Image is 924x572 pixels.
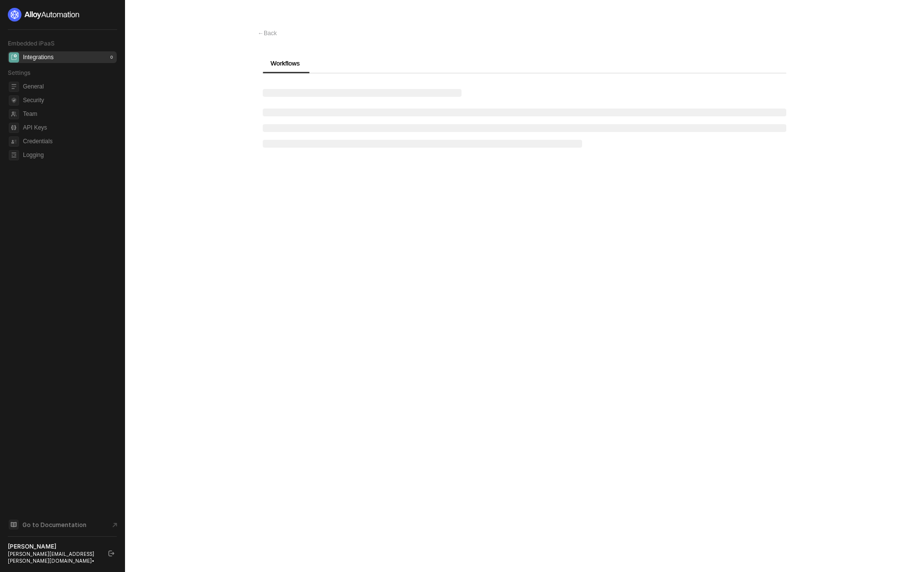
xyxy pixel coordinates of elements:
span: ← [258,30,264,37]
span: API Keys [23,122,115,133]
span: Credentials [23,135,115,147]
span: logging [9,150,19,160]
div: Integrations [23,53,54,62]
a: Knowledge Base [8,519,117,530]
span: api-key [9,123,19,133]
span: Team [23,108,115,120]
span: Security [23,94,115,106]
span: General [23,81,115,92]
span: Go to Documentation [22,521,86,529]
span: security [9,95,19,106]
span: general [9,82,19,92]
span: documentation [9,520,19,529]
span: logout [108,550,114,556]
span: team [9,109,19,119]
span: Logging [23,149,115,161]
span: integrations [9,52,19,63]
a: logo [8,8,117,22]
span: document-arrow [110,520,120,530]
div: [PERSON_NAME] [8,543,100,550]
span: Embedded iPaaS [8,40,55,47]
div: Back [258,29,277,38]
img: logo [8,8,80,22]
div: [PERSON_NAME][EMAIL_ADDRESS][PERSON_NAME][DOMAIN_NAME] • [8,550,100,564]
span: credentials [9,136,19,147]
div: 0 [108,53,115,61]
span: Workflows [271,60,300,67]
span: Settings [8,69,30,76]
